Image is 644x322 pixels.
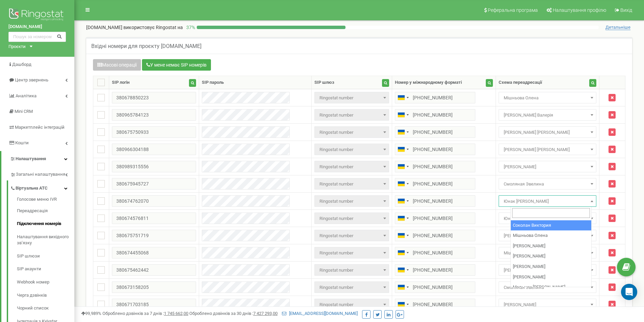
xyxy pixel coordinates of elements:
a: SIP шлюзи [17,250,74,263]
a: SIP акаунти [17,263,74,276]
u: 1 745 662,00 [164,311,188,316]
a: Чорний список [17,302,74,315]
li: [PERSON_NAME] [511,241,591,251]
li: Мельник [PERSON_NAME] [511,282,591,293]
div: Telephone country code [395,282,411,293]
a: Переадресація [17,204,74,218]
span: Гончарова Валерія [501,110,594,120]
span: Ringostat number [317,145,386,154]
span: Аналiтика [16,93,37,98]
span: Ringostat number [314,92,389,103]
div: Номер у міжнародному форматі [395,79,462,86]
div: SIP логін [112,79,129,86]
span: Ringostat number [317,214,386,223]
button: Масові операції [93,59,141,71]
span: Ringostat number [314,281,389,293]
p: 37 % [183,24,197,31]
span: Смоляная Эвелина [499,281,596,293]
span: Реферальна програма [488,7,538,13]
a: Webhook номер [17,276,74,289]
span: Юнак Анна [501,214,594,223]
a: Налаштування [1,151,74,167]
div: SIP шлюз [314,79,334,86]
div: Проєкти [8,44,26,50]
span: Оверченко Тетяна [499,144,596,155]
span: Ringostat number [314,178,389,190]
span: Mini CRM [15,109,33,114]
a: Черга дзвінків [17,289,74,302]
span: Оверченко Тетяна [501,145,594,154]
span: Ringostat number [317,283,386,292]
span: Грищенко Вита [499,264,596,276]
span: Ringostat number [317,248,386,258]
span: Вихід [620,7,632,13]
span: Смоляная Эвелина [501,283,594,292]
span: Юнак Анна [501,197,594,206]
span: Ringostat number [314,299,389,310]
span: Ringostat number [314,264,389,276]
span: Центр звернень [15,77,48,82]
span: Грищенко Вита [501,266,594,275]
span: Ringostat number [314,161,389,172]
span: Олена Федорова [501,300,594,309]
input: 050 123 4567 [395,126,475,138]
input: 050 123 4567 [395,109,475,121]
li: [PERSON_NAME] [511,251,591,262]
span: Юнак Анна [499,195,596,207]
span: Дегнера Мирослава [501,162,594,172]
span: Алена Бавыко [499,230,596,241]
div: Telephone country code [395,230,411,241]
div: Telephone country code [395,109,411,120]
span: Шевчук Виктория [499,126,596,138]
span: Ringostat number [317,179,386,189]
div: Схема переадресації [499,79,542,86]
span: Ringostat number [317,231,386,241]
span: Налаштування [16,156,46,161]
a: Голосове меню IVR [17,196,74,204]
span: Дашборд [12,62,31,67]
a: Загальні налаштування [10,167,74,180]
a: Підключення номерів [17,217,74,230]
li: Мішньова Олена [511,230,591,241]
span: Ringostat number [317,93,386,103]
img: Ringostat logo [8,7,66,24]
span: Дегнера Мирослава [499,161,596,172]
input: Пошук за номером [8,32,66,42]
input: 050 123 4567 [395,230,475,241]
button: У мене немає SIP номерів [142,59,211,71]
input: 050 123 4567 [395,144,475,155]
li: [PERSON_NAME] [511,272,591,282]
span: Оброблено дзвінків за 30 днів : [189,311,278,316]
span: Оброблено дзвінків за 7 днів : [102,311,188,316]
span: 99,989% [81,311,101,316]
li: Соколан Виктория [511,220,591,231]
div: Telephone country code [395,247,411,258]
div: Telephone country code [395,265,411,275]
span: Маркетплейс інтеграцій [15,125,65,130]
a: [DOMAIN_NAME] [8,24,66,30]
div: Telephone country code [395,92,411,103]
span: Ringostat number [314,230,389,241]
span: Смоляная Эвелина [499,178,596,190]
span: Ringostat number [317,197,386,206]
span: Шевчук Виктория [501,128,594,137]
span: Смоляная Эвелина [501,179,594,189]
a: [EMAIL_ADDRESS][DOMAIN_NAME] [282,311,358,316]
span: Ringostat number [314,213,389,224]
input: 050 123 4567 [395,281,475,293]
span: Ringostat number [314,126,389,138]
th: SIP пароль [199,76,312,89]
input: 050 123 4567 [395,195,475,207]
span: Мішньова Олена [499,247,596,258]
span: Кошти [15,140,29,145]
input: 050 123 4567 [395,247,475,258]
span: Олена Федорова [499,299,596,310]
span: Ringostat number [314,195,389,207]
div: Telephone country code [395,299,411,310]
span: Мішньова Олена [501,93,594,103]
span: Загальні налаштування [16,171,65,178]
span: Ringostat number [314,144,389,155]
h5: Вхідні номери для проєкту [DOMAIN_NAME] [91,43,201,49]
a: Налаштування вихідного зв’язку [17,230,74,250]
div: Telephone country code [395,213,411,224]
